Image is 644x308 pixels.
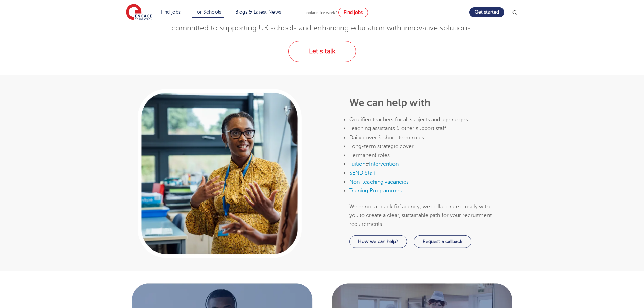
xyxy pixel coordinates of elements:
img: Engage Education [126,4,152,21]
a: Training Programmes [349,188,402,194]
li: Permanent roles [349,151,500,160]
a: Tuition [349,161,365,167]
a: Let's talk [288,41,356,62]
a: Find jobs [161,9,181,15]
h2: We can help with [349,97,500,109]
li: Teaching assistants & other support staff [349,124,500,133]
a: Get started [469,7,504,17]
li: Long-term strategic cover [349,142,500,151]
li: Daily cover & short-term roles [349,133,500,142]
a: Blogs & Latest News [235,9,281,15]
a: How we can help? [349,235,407,248]
a: SEND Staff [349,170,376,176]
a: Intervention [369,161,399,167]
p: We’re not a ‘quick fix’ agency; we collaborate closely with you to create a clear, sustainable pa... [349,202,500,229]
span: Find jobs [344,10,363,15]
span: Looking for work? [304,10,337,15]
a: Request a callback [414,235,471,248]
a: Find jobs [338,8,368,17]
a: Non-teaching vacancies [349,179,409,185]
li: Qualified teachers for all subjects and age ranges [349,115,500,124]
li: & [349,160,500,168]
a: For Schools [194,9,221,15]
